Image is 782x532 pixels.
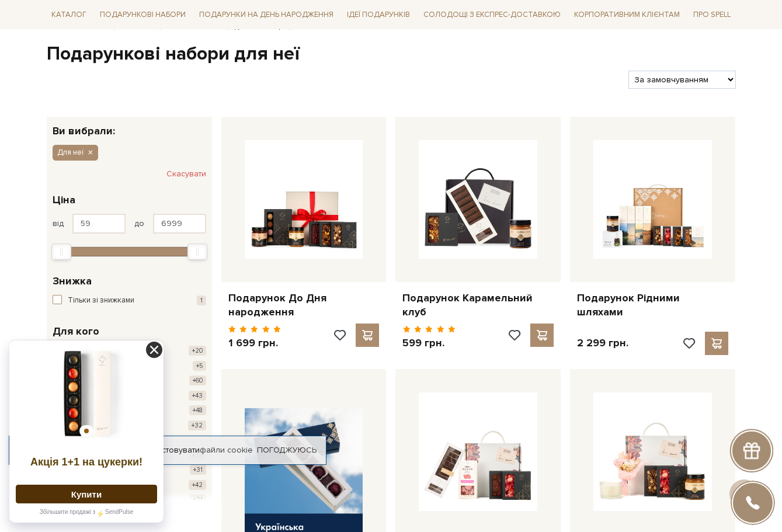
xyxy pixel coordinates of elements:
[402,291,554,319] a: Подарунок Карамельний клуб
[228,336,281,350] p: 1 699 грн.
[53,273,92,289] span: Знижка
[53,295,206,307] button: Тільки зі знижками 1
[342,6,415,24] span: Ідеї подарунків
[9,445,326,455] div: Я дозволяю [DOMAIN_NAME] використовувати
[57,147,84,158] span: Для неї
[189,346,206,356] span: +20
[47,117,212,136] div: Ви вибрали:
[402,336,456,350] p: 599 грн.
[228,291,380,319] a: Подарунок До Дня народження
[200,445,253,455] a: файли cookie
[419,5,565,25] a: Солодощі з експрес-доставкою
[47,42,736,67] h1: Подарункові набори для неї
[193,361,206,371] span: +5
[188,420,206,430] span: +32
[95,6,190,24] span: Подарункові набори
[189,375,206,385] span: +60
[53,218,64,229] span: від
[166,165,206,183] button: Скасувати
[197,295,206,305] span: 1
[190,495,206,505] span: +31
[189,480,206,490] span: +42
[187,244,207,260] div: Max
[153,214,206,234] input: Ціна
[189,391,206,401] span: +43
[72,214,126,234] input: Ціна
[569,5,684,25] a: Корпоративним клієнтам
[53,192,75,208] span: Ціна
[190,465,206,475] span: +31
[689,6,735,24] span: Про Spell
[194,6,338,24] span: Подарунки на День народження
[189,405,206,415] span: +48
[51,244,71,260] div: Min
[47,6,91,24] span: Каталог
[134,218,144,229] span: до
[577,336,628,350] p: 2 299 грн.
[68,295,134,307] span: Тільки зі знижками
[53,324,99,339] span: Для кого
[257,445,317,455] a: Погоджуюсь
[53,145,98,160] button: Для неї
[577,291,728,319] a: Подарунок Рідними шляхами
